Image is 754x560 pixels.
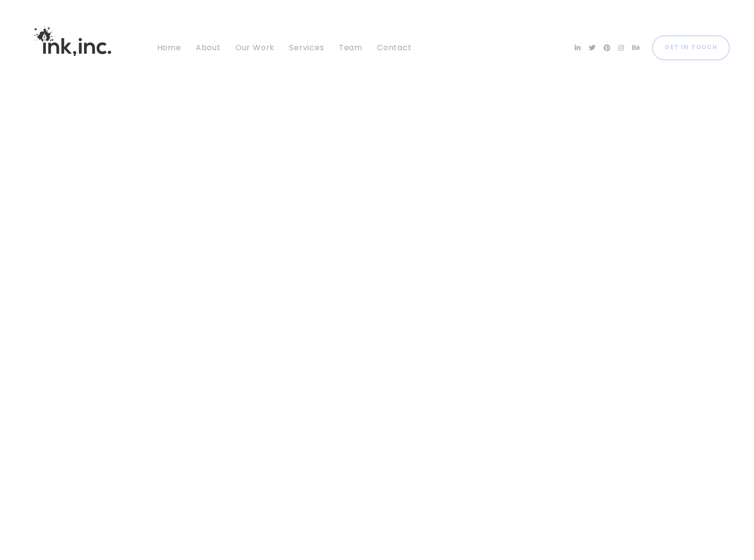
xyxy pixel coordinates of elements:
span: Contact [377,42,412,53]
span: About [196,42,221,53]
a: Get in Touch [652,35,730,60]
span: Our Work [235,42,275,53]
img: Ink, Inc. | Marketing Agency [24,9,121,74]
span: Get in Touch [665,42,717,53]
span: Services [289,42,324,53]
span: Home [157,42,181,53]
span: Team [339,42,362,53]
